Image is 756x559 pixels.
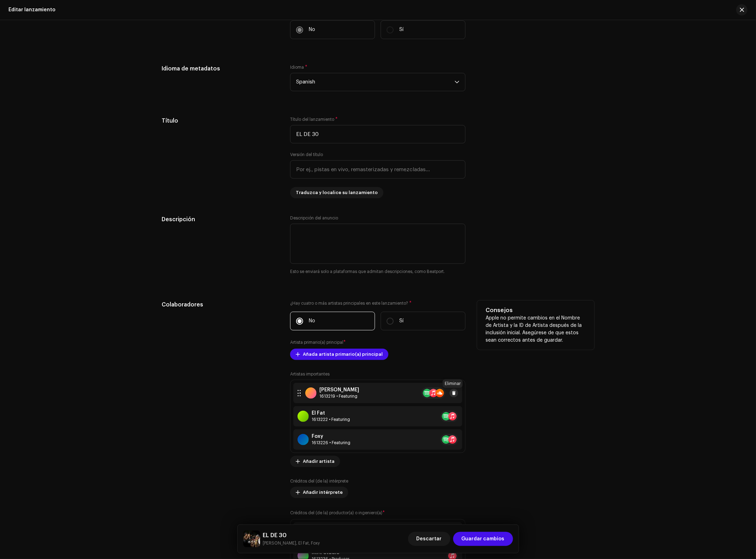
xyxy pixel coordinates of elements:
[290,300,466,306] label: ¿Hay cuatro o más artistas principales en este lanzamiento?
[309,317,315,325] p: No
[296,73,455,91] span: Spanish
[486,306,586,315] h5: Consejos
[417,532,442,546] span: Descartar
[399,317,404,325] p: Sí
[290,478,348,484] label: Créditos del (de la) intérprete
[162,300,279,309] h5: Colaboradores
[290,187,383,198] button: Traduzca y localice su lanzamiento
[319,387,359,393] div: [PERSON_NAME]
[462,532,505,546] span: Guardar cambios
[312,440,350,446] div: Featuring
[303,347,383,361] span: Añada artista primario(a) principal
[290,340,343,344] small: Artista primario(a) principal
[312,410,350,416] div: El Fat
[453,532,513,546] button: Guardar cambios
[296,186,378,200] span: Traduzca y localice su lanzamiento
[290,125,466,143] input: por ejemplo: mi gran canción
[290,117,338,122] label: Título del lanzamiento
[290,64,307,70] label: Idioma
[303,454,335,468] span: Añadir artista
[162,117,279,125] h5: Título
[486,315,586,344] p: Apple no permite cambios en el Nombre de Artista y la ID de Artista después de la inclusión inici...
[312,434,350,439] div: Foxy
[290,349,388,360] button: Añada artista primario(a) principal
[162,64,279,73] h5: Idioma de metadatos
[263,540,320,547] small: EL DE 30
[290,371,330,377] label: Artistas importantes
[290,456,340,467] button: Añadir artista
[309,26,315,33] p: No
[290,160,466,179] input: Por ej., pistas en vivo, remasterizadas y remezcladas...
[408,532,450,546] button: Descartar
[290,215,338,221] label: Descripción del anuncio
[243,530,260,547] img: 89d1c4fc-6e3f-4cbd-93aa-d7bca9a2a089
[290,487,348,498] button: Añadir intérprete
[399,26,404,33] p: Sí
[303,485,343,499] span: Añadir intérprete
[162,215,279,224] h5: Descripción
[290,511,382,515] small: Créditos del (de la) productor(a) o ingeniero(a)
[455,73,460,91] div: dropdown trigger
[290,268,466,275] small: Esto se enviará solo a plataformas que admitan descripciones, como Beatport.
[312,417,350,422] div: Featuring
[263,531,320,540] h5: EL DE 30
[290,152,323,157] label: Versión del título
[319,393,359,399] div: Featuring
